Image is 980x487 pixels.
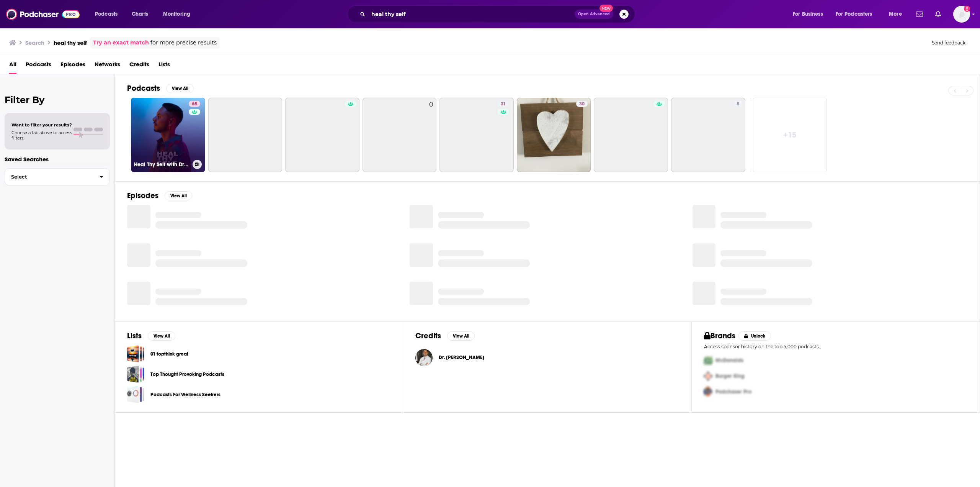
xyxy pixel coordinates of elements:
[189,101,200,107] a: 65
[368,8,575,20] input: Search podcasts, credits, & more...
[884,8,911,20] button: open menu
[953,6,970,23] span: Logged in as Ashley_Beenen
[129,58,149,74] a: Credits
[11,130,72,141] span: Choose a tab above to access filters.
[5,94,110,105] h2: Filter By
[447,331,475,341] button: View All
[701,384,715,400] img: Third Pro Logo
[60,58,85,74] a: Episodes
[127,191,158,200] h2: Episodes
[6,7,80,21] img: Podchaser - Follow, Share and Rate Podcasts
[889,9,902,20] span: More
[150,390,220,399] a: Podcasts For Wellness Seekers
[131,98,205,172] a: 65Heal Thy Self with Dr. G
[738,331,771,341] button: Unlock
[701,368,715,384] img: Second Pro Logo
[150,38,217,47] span: for more precise results
[9,58,16,74] a: All
[95,58,120,74] a: Networks
[363,98,437,172] a: 0
[578,12,610,16] span: Open Advanced
[671,98,745,172] a: 8
[715,389,751,395] span: Podchaser Pro
[517,98,591,172] a: 30
[964,6,970,12] svg: Add a profile image
[127,366,144,383] a: Top Thought Provoking Podcasts
[25,39,44,46] h3: Search
[429,101,433,169] div: 0
[354,5,642,23] div: Search podcasts, credits, & more...
[787,8,833,20] button: open menu
[599,5,613,12] span: New
[158,58,170,74] a: Lists
[150,350,188,358] a: 01 topthink great
[715,373,745,379] span: Burger King
[701,353,715,368] img: First Pro Logo
[127,84,194,93] a: PodcastsView All
[576,101,588,107] a: 30
[127,191,192,200] a: EpisodesView All
[127,8,153,20] a: Charts
[579,100,585,108] span: 30
[929,39,968,46] button: Send feedback
[150,370,224,379] a: Top Thought Provoking Podcasts
[953,6,970,23] button: Show profile menu
[127,331,142,341] h2: Lists
[415,331,441,341] h2: Credits
[831,8,884,20] button: open menu
[158,8,200,20] button: open menu
[5,174,93,179] span: Select
[148,331,175,341] button: View All
[737,100,739,108] span: 8
[127,345,144,362] a: 01 topthink great
[415,345,679,370] button: Dr. Christian GonzalezDr. Christian Gonzalez
[439,354,484,361] span: Dr. [PERSON_NAME]
[439,354,484,361] a: Dr. Christian Gonzalez
[166,84,194,93] button: View All
[704,331,736,341] h2: Brands
[704,344,967,349] p: Access sponsor history on the top 5,000 podcasts.
[11,122,72,128] span: Want to filter your results?
[5,168,110,185] button: Select
[932,8,944,21] a: Show notifications dropdown
[715,357,743,364] span: McDonalds
[132,9,148,20] span: Charts
[575,10,613,19] button: Open AdvancedNew
[415,349,433,366] img: Dr. Christian Gonzalez
[733,101,742,107] a: 8
[54,39,87,46] h3: heal thy self
[501,100,506,108] span: 31
[836,9,872,20] span: For Podcasters
[913,8,926,21] a: Show notifications dropdown
[5,156,110,163] p: Saved Searches
[793,9,823,20] span: For Business
[953,6,970,23] img: User Profile
[192,100,197,108] span: 65
[165,191,192,200] button: View All
[26,58,51,74] a: Podcasts
[90,8,127,20] button: open menu
[439,98,514,172] a: 31
[93,38,149,47] a: Try an exact match
[127,331,175,341] a: ListsView All
[134,161,189,168] h3: Heal Thy Self with Dr. G
[95,9,118,20] span: Podcasts
[753,98,827,172] a: +15
[415,331,475,341] a: CreditsView All
[127,386,144,403] a: Podcasts For Wellness Seekers
[498,101,509,107] a: 31
[127,84,160,93] h2: Podcasts
[163,9,190,20] span: Monitoring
